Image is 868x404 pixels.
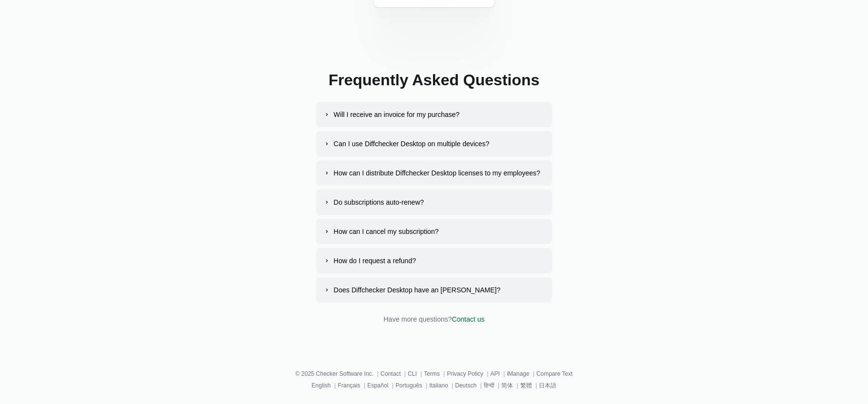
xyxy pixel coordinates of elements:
a: Terms [424,370,440,377]
div: How can I distribute Diffchecker Desktop licenses to my employees? [334,168,540,178]
button: Can I use Diffchecker Desktop on multiple devices? [316,131,552,156]
button: How do I request a refund? [316,248,552,273]
a: Contact [380,370,400,377]
a: Compare Text [536,370,572,377]
button: Will I receive an invoice for my purchase? [316,102,552,127]
span: Have more questions? [383,315,452,323]
button: How can I cancel my subscription? [316,219,552,244]
a: iManage [507,370,529,377]
button: Does Diffchecker Desktop have an [PERSON_NAME]? [316,277,552,303]
h2: Frequently Asked Questions [329,70,540,90]
a: English [312,382,331,389]
a: Contact us [452,315,485,323]
div: How can I cancel my subscription? [334,227,439,236]
div: How do I request a refund? [334,256,416,266]
li: © 2025 Checker Software Inc. [296,369,381,379]
a: Español [367,382,388,389]
a: Português [395,382,422,389]
a: Italiano [429,382,448,389]
button: How can I distribute Diffchecker Desktop licenses to my employees? [316,160,552,186]
a: Privacy Policy [447,370,483,377]
a: 简体 [501,382,513,389]
button: Do subscriptions auto-renew? [316,190,552,215]
a: 日本語 [539,382,556,389]
div: Can I use Diffchecker Desktop on multiple devices? [334,139,490,149]
div: Does Diffchecker Desktop have an [PERSON_NAME]? [334,285,500,295]
a: हिन्दी [484,382,494,389]
a: 繁體 [520,382,532,389]
a: Deutsch [455,382,476,389]
a: Français [338,382,360,389]
a: CLI [408,370,417,377]
div: Will I receive an invoice for my purchase? [334,110,459,119]
div: Do subscriptions auto-renew? [334,197,424,207]
a: API [491,370,500,377]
